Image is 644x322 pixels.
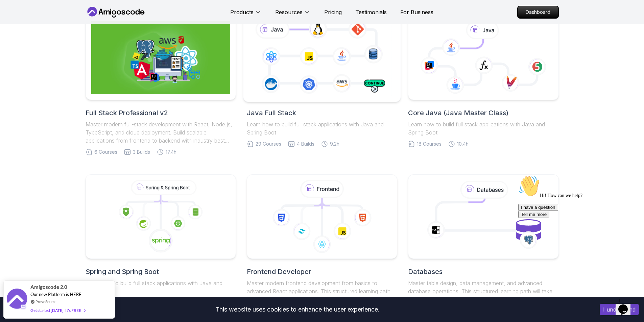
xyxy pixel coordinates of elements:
[133,149,150,155] span: 3 Builds
[247,120,397,137] p: Learn how to build full stack applications with Java and Spring Boot
[3,31,43,38] button: I have a question
[86,174,236,306] a: Spring and Spring BootLearn how to build full stack applications with Java and Spring Boot10 Cour...
[517,6,559,19] a: Dashboard
[408,279,558,303] p: Master table design, data management, and advanced database operations. This structured learning ...
[408,108,558,118] h2: Core Java (Java Master Class)
[166,149,176,155] span: 17.4h
[3,3,124,45] div: 👋Hi! How can we help?I have a questionTell me more
[3,20,67,25] span: Hi! How can we help?
[247,108,397,118] h2: Java Full Stack
[600,304,639,315] button: Accept cookies
[408,174,558,314] a: DatabasesMaster table design, data management, and advanced database operations. This structured ...
[457,141,469,147] span: 10.4h
[3,3,24,24] img: :wave:
[30,283,67,291] span: Amigoscode 2.0
[247,16,397,147] a: Java Full StackLearn how to build full stack applications with Java and Spring Boot29 Courses4 Bu...
[3,38,34,45] button: Tell me more
[230,8,262,22] button: Products
[30,292,81,297] span: Our new Platform is HERE
[408,267,558,276] h2: Databases
[94,149,117,155] span: 6 Courses
[400,8,433,16] a: For Business
[35,299,56,304] a: ProveSource
[86,120,236,145] p: Master modern full-stack development with React, Node.js, TypeScript, and cloud deployment. Build...
[247,267,397,276] h2: Frontend Developer
[7,289,27,311] img: provesource social proof notification image
[247,174,397,314] a: Frontend DeveloperMaster modern frontend development from basics to advanced React applications. ...
[324,8,342,16] a: Pricing
[275,8,311,22] button: Resources
[330,141,339,147] span: 9.2h
[86,16,236,155] a: Full Stack Professional v2Full Stack Professional v2Master modern full-stack development with Rea...
[408,120,558,137] p: Learn how to build full stack applications with Java and Spring Boot
[408,16,558,147] a: Core Java (Java Master Class)Learn how to build full stack applications with Java and Spring Boot...
[247,279,397,303] p: Master modern frontend development from basics to advanced React applications. This structured le...
[5,302,590,317] div: This website uses cookies to enhance the user experience.
[275,8,303,16] p: Resources
[86,279,236,295] p: Learn how to build full stack applications with Java and Spring Boot
[297,141,314,147] span: 4 Builds
[355,8,387,16] a: Testimonials
[616,295,637,315] iframe: chat widget
[91,21,230,94] img: Full Stack Professional v2
[516,173,637,292] iframe: chat widget
[30,306,85,314] div: Get started [DATE]. It's FREE
[230,8,254,16] p: Products
[417,141,442,147] span: 18 Courses
[256,141,281,147] span: 29 Courses
[86,108,236,118] h2: Full Stack Professional v2
[86,267,236,276] h2: Spring and Spring Boot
